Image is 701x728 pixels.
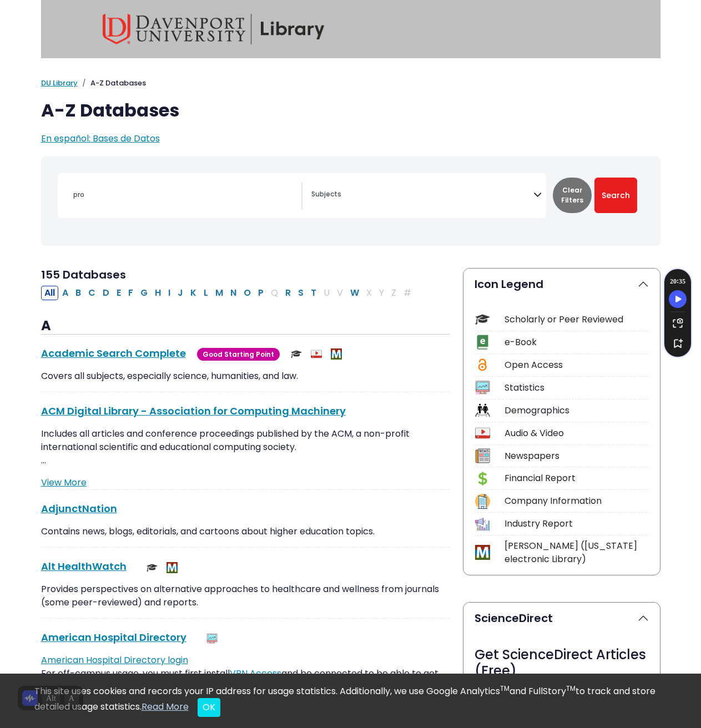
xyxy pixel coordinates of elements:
button: Filter Results W [347,286,362,300]
img: Icon Statistics [475,380,490,395]
button: Filter Results T [307,286,320,300]
a: American Hospital Directory login [41,654,188,666]
span: Good Starting Point [197,348,280,361]
a: American Hospital Directory [41,630,186,644]
div: Company Information [505,494,649,508]
button: Filter Results R [282,286,294,300]
div: Alpha-list to filter by first letter of database name [41,286,416,299]
img: Icon Newspapers [475,448,490,463]
h3: A [41,318,450,335]
button: Filter Results D [99,286,113,300]
button: Filter Results L [200,286,211,300]
img: Icon Company Information [475,494,490,509]
button: ScienceDirect [463,603,660,634]
button: Filter Results H [152,286,164,300]
h3: Get ScienceDirect Articles (Free) [475,647,649,679]
button: Filter Results M [212,286,226,300]
button: Filter Results B [72,286,84,300]
div: e-Book [505,336,649,349]
a: En español: Bases de Datos [41,132,160,145]
sup: TM [566,684,576,693]
a: ACM Digital Library - Association for Computing Machinery [41,404,346,418]
div: Audio & Video [505,427,649,440]
img: MeL (Michigan electronic Library) [331,348,342,360]
button: Filter Results J [174,286,186,300]
img: Icon Financial Report [475,471,490,486]
img: MeL (Michigan electronic Library) [167,562,178,573]
button: Filter Results N [227,286,240,300]
input: Search database by title or keyword [67,186,301,203]
p: Covers all subjects, especially science, humanities, and law. [41,370,450,383]
button: Filter Results K [187,286,200,300]
button: Filter Results A [59,286,72,300]
img: Icon Open Access [476,357,490,372]
div: Scholarly or Peer Reviewed [505,313,649,326]
a: VPN Access [230,667,281,680]
button: Submit for Search Results [594,178,637,213]
a: Alt HealthWatch [41,559,127,573]
img: Scholarly or Peer Reviewed [291,348,302,360]
img: Audio & Video [311,348,322,360]
button: Filter Results I [165,286,174,300]
div: Open Access [505,358,649,372]
img: Icon Demographics [475,403,490,418]
nav: breadcrumb [41,78,660,89]
img: Icon Audio & Video [475,426,490,441]
p: Contains news, blogs, editorials, and cartoons about higher education topics. [41,525,450,538]
span: 155 Databases [41,267,126,282]
button: Filter Results G [137,286,151,300]
button: Filter Results S [295,286,307,300]
a: Academic Search Complete [41,346,186,360]
div: This site uses cookies and records your IP address for usage statistics. Additionally, we use Goo... [34,685,667,717]
button: Filter Results E [113,286,124,300]
p: For off-campus usage, you must first install and be connected to be able to get access to… [41,654,450,694]
a: DU Library [41,78,78,88]
p: Provides perspectives on alternative approaches to healthcare and wellness from journals (some pe... [41,583,450,609]
div: Demographics [505,404,649,417]
div: Financial Report [505,472,649,485]
button: Clear Filters [553,178,592,213]
textarea: Search [311,191,533,200]
div: Newspapers [505,449,649,463]
button: Filter Results O [240,286,254,300]
nav: Search filters [41,156,660,246]
sup: TM [500,684,510,693]
h1: A-Z Databases [41,100,660,121]
button: All [41,286,58,300]
button: Filter Results C [85,286,99,300]
img: Icon Scholarly or Peer Reviewed [475,312,490,327]
div: [PERSON_NAME] ([US_STATE] electronic Library) [505,539,649,566]
img: Icon MeL (Michigan electronic Library) [475,545,490,560]
img: Davenport University Library [103,14,325,44]
img: Icon Industry Report [475,517,490,532]
div: Statistics [505,381,649,395]
button: Icon Legend [463,269,660,300]
a: Read More [142,700,189,713]
p: Includes all articles and conference proceedings published by the ACM, a non-profit international... [41,427,450,467]
a: AdjunctNation [41,502,117,515]
img: Scholarly or Peer Reviewed [147,562,158,573]
button: Close [198,698,220,717]
div: Industry Report [505,517,649,530]
a: View More [41,476,87,489]
button: Filter Results P [255,286,267,300]
img: Statistics [206,633,218,644]
img: Icon e-Book [475,335,490,350]
button: Filter Results F [125,286,137,300]
li: A-Z Databases [78,78,146,89]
